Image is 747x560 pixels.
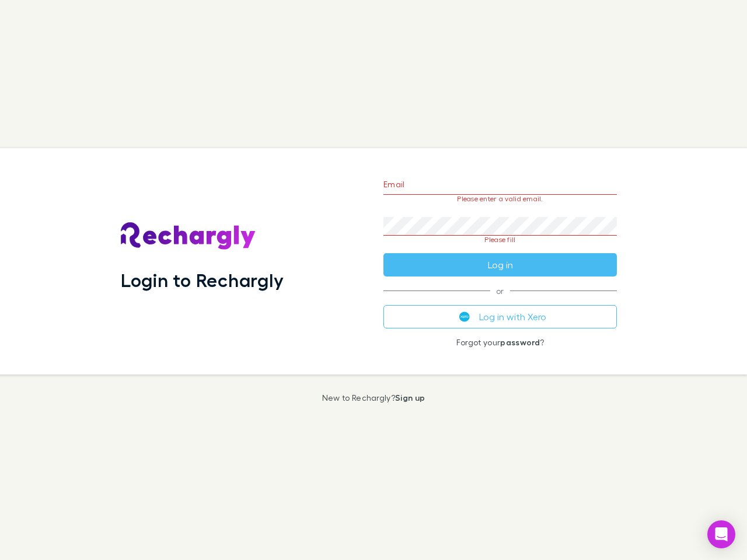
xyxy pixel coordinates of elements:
div: Open Intercom Messenger [707,520,735,548]
p: Please enter a valid email. [383,195,617,203]
a: Sign up [395,393,425,402]
button: Log in [383,253,617,276]
h1: Login to Rechargly [121,269,284,291]
p: Please fill [383,236,617,244]
p: Forgot your ? [383,338,617,347]
img: Xero's logo [459,311,470,322]
img: Rechargly's Logo [121,222,256,250]
button: Log in with Xero [383,305,617,328]
p: New to Rechargly? [322,393,425,402]
span: or [383,290,617,291]
a: password [500,337,540,347]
